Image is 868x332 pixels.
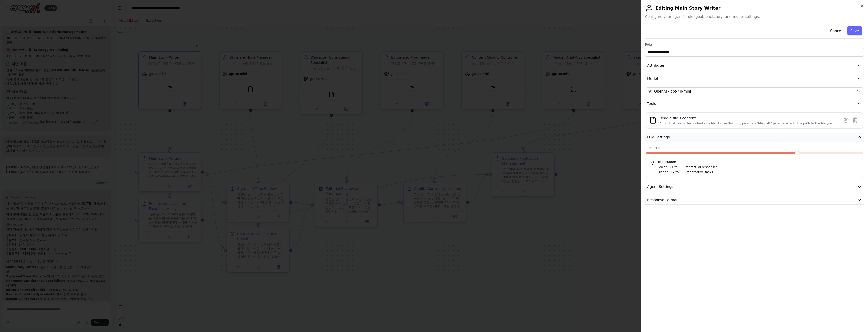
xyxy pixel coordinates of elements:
span: Model [647,76,658,81]
span: LLM Settings [647,135,670,140]
p: Lower (0.1 to 0.3) for factual responses. [658,165,859,170]
button: Tools [645,99,864,108]
label: Role [645,43,864,47]
span: Configure your agent's role, goal, backstory, and model settings. [645,14,864,19]
button: Configure tool [842,116,851,125]
span: Response Format [647,197,678,202]
button: Save [847,26,862,35]
button: Response Format [645,195,864,205]
span: Agent Settings [647,184,673,189]
h2: Editing Main Story Writer [645,4,864,12]
button: Agent Settings [645,182,864,191]
button: Attributes [645,61,864,70]
h5: Temperature [650,160,859,164]
span: Attributes [647,63,665,68]
span: Temperature: [646,146,666,150]
button: Cancel [827,26,845,35]
button: LLM Settings [645,133,864,142]
span: OpenAI - gpt-4o-mini [654,89,691,94]
button: OpenAI - gpt-4o-mini [646,87,863,95]
img: FileReadTool [649,117,657,124]
div: Read a file's content [660,116,836,121]
div: A tool that reads the content of a file. To use this tool, provide a 'file_path' parameter with t... [660,121,836,125]
button: Delete tool [851,116,860,125]
span: Tools [647,101,656,106]
p: Higher (0.7 to 0.9) for creative tasks. [658,170,859,175]
button: Model [645,74,864,83]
